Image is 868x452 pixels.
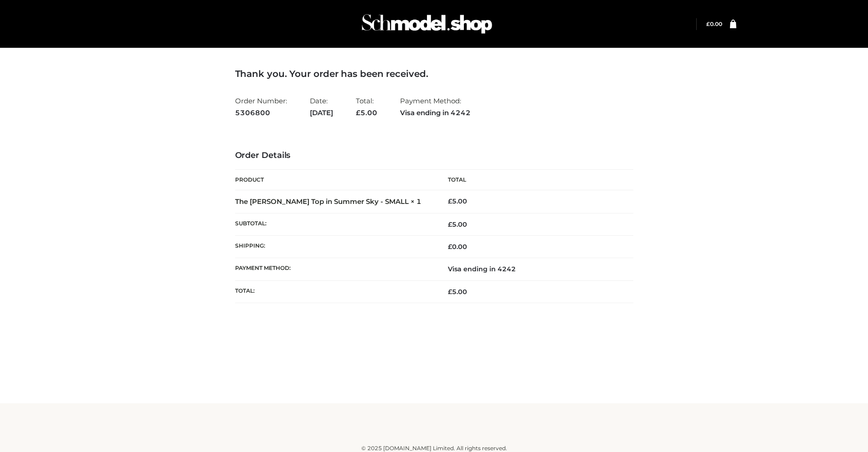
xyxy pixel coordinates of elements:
[235,213,434,235] th: Subtotal:
[235,258,434,280] th: Payment method:
[448,197,452,205] span: £
[706,20,722,27] a: £0.00
[448,288,452,296] span: £
[706,20,710,27] span: £
[235,68,633,79] h3: Thank you. Your order has been received.
[356,108,360,117] span: £
[411,197,421,206] strong: × 1
[310,93,333,121] li: Date:
[434,258,633,280] td: Visa ending in 4242
[448,243,467,251] bdi: 0.00
[448,243,452,251] span: £
[310,107,333,119] strong: [DATE]
[235,93,287,121] li: Order Number:
[706,20,722,27] bdi: 0.00
[356,108,377,117] span: 5.00
[235,280,434,303] th: Total:
[448,197,467,205] bdi: 5.00
[400,107,471,119] strong: Visa ending in 4242
[448,220,467,229] span: 5.00
[448,288,467,296] span: 5.00
[359,6,495,42] img: Schmodel Admin 964
[448,220,452,229] span: £
[434,170,633,190] th: Total
[235,197,409,206] a: The [PERSON_NAME] Top in Summer Sky - SMALL
[356,93,377,121] li: Total:
[235,107,287,119] strong: 5306800
[400,93,471,121] li: Payment Method:
[235,236,434,258] th: Shipping:
[235,170,434,190] th: Product
[235,151,633,161] h3: Order Details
